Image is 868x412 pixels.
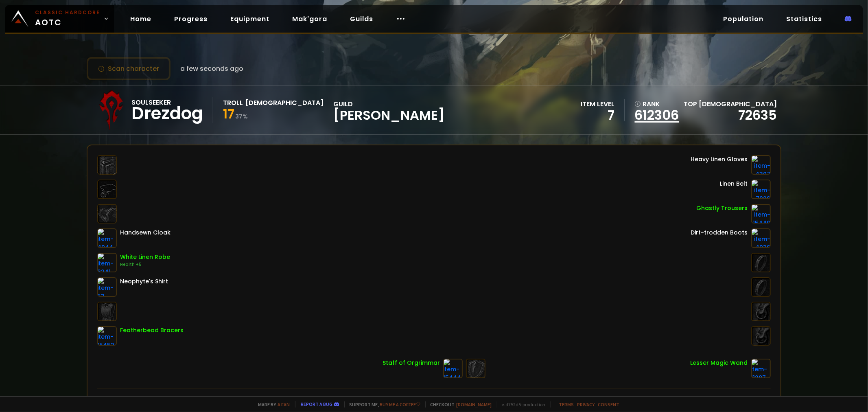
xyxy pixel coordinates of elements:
div: Lesser Magic Wand [691,359,748,367]
a: Statistics [780,11,829,27]
div: Heavy Linen Gloves [691,155,748,164]
div: Drezdog [131,107,203,120]
div: Soulseeker [131,97,203,107]
img: item-15452 [97,326,117,346]
button: Scan character [87,57,171,80]
div: Staff of Orgrimmar [383,359,440,367]
div: Ghastly Trousers [697,204,748,213]
div: Featherbead Bracers [120,326,184,335]
div: Neophyte's Shirt [120,277,168,286]
a: Population [717,11,770,27]
span: [PERSON_NAME] [333,109,445,121]
a: Buy me a coffee [380,401,420,408]
img: item-15449 [751,204,771,224]
div: Top [684,99,777,109]
div: 7 [581,109,615,121]
span: v. d752d5 - production [497,401,546,408]
img: item-4944 [97,228,117,248]
div: Handsewn Cloak [120,228,171,237]
a: Equipment [224,11,276,27]
img: item-53 [97,277,117,297]
a: Privacy [577,401,595,408]
img: item-7026 [751,180,771,199]
span: [DEMOGRAPHIC_DATA] [699,99,777,109]
a: 612306 [635,109,679,121]
span: 17 [223,105,234,123]
div: item level [581,99,615,109]
a: Guilds [343,11,380,27]
div: White Linen Robe [120,253,170,261]
a: Classic HardcoreAOTC [5,5,114,33]
div: guild [333,99,445,121]
span: Support me, [344,401,420,408]
small: Classic Hardcore [35,9,100,16]
img: item-4936 [751,228,771,248]
div: Health +5 [120,261,170,268]
img: item-11287 [751,359,771,378]
a: Report a bug [301,401,333,407]
span: AOTC [35,9,100,28]
a: Consent [598,401,620,408]
img: item-4307 [751,155,771,175]
div: rank [635,99,679,109]
img: item-6241 [97,253,117,272]
span: Made by [254,401,290,408]
a: a fan [278,401,290,408]
span: Checkout [425,401,492,408]
a: Home [124,11,158,27]
div: Troll [223,98,243,108]
img: item-15444 [443,359,463,378]
a: 72635 [739,106,777,124]
a: Terms [559,401,574,408]
small: 37 % [235,112,248,121]
a: [DOMAIN_NAME] [457,401,492,408]
a: Mak'gora [286,11,334,27]
a: Progress [168,11,214,27]
div: Dirt-trodden Boots [691,228,748,237]
span: a few seconds ago [180,64,243,74]
div: Linen Belt [720,180,748,188]
div: [DEMOGRAPHIC_DATA] [245,98,324,108]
